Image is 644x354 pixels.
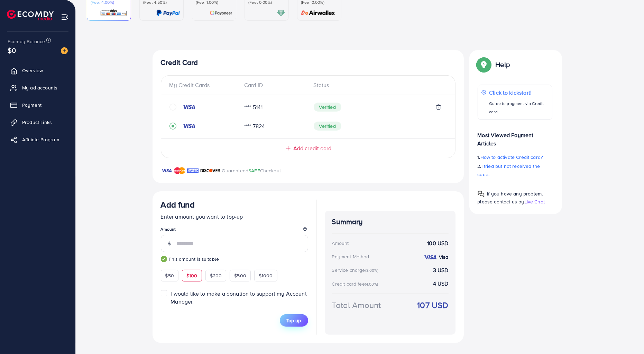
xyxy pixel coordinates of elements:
span: Live Chat [524,198,545,205]
h4: Summary [332,218,449,226]
p: Guide to payment via Credit card [489,99,548,116]
span: If you have any problem, please contact us by [478,190,543,205]
img: menu [61,13,69,21]
span: Ecomdy Balance [8,38,45,45]
span: Overview [22,67,43,74]
img: brand [187,166,199,175]
img: logo [7,10,54,20]
span: Verified [314,122,341,131]
strong: 100 USD [427,239,448,247]
span: $1000 [259,272,273,279]
svg: record circle [169,123,176,130]
span: My ad accounts [22,84,57,91]
img: card [277,9,285,17]
p: Guaranteed Checkout [222,166,281,175]
span: Top up [287,317,301,324]
span: Payment [22,102,42,108]
span: Verified [314,103,341,112]
img: brand [161,166,172,175]
a: My ad accounts [5,81,70,95]
span: SAFE [248,167,260,174]
span: I would like to make a donation to support my Account Manager. [171,290,306,305]
div: My Credit Cards [169,81,239,89]
small: (3.00%) [365,268,378,273]
img: card [100,9,127,17]
strong: 4 USD [433,280,449,288]
p: 1. [478,153,552,161]
span: $0 [8,45,16,55]
span: $100 [186,272,197,279]
a: Product Links [5,115,70,129]
div: Total Amount [332,299,381,311]
strong: 3 USD [433,266,449,274]
div: Amount [332,240,349,247]
small: This amount is suitable [161,256,308,262]
img: credit [182,104,196,110]
p: Help [496,60,510,69]
img: image [61,47,68,54]
div: Credit card fee [332,280,380,287]
span: I tried but not received the code. [478,163,540,178]
img: credit [423,255,437,260]
img: Popup guide [478,58,490,71]
span: $500 [234,272,246,279]
iframe: Chat [615,323,639,349]
img: credit [182,123,196,129]
img: card [156,9,180,17]
button: Top up [280,314,308,327]
p: Enter amount you want to top-up [161,212,308,221]
img: card [210,9,232,17]
p: Click to kickstart! [489,88,548,97]
div: Card ID [239,81,308,89]
img: Popup guide [478,191,485,198]
img: brand [200,166,220,175]
svg: circle [169,104,176,111]
span: Product Links [22,119,52,126]
div: Service charge [332,267,380,274]
img: brand [174,166,185,175]
strong: 107 USD [417,299,448,311]
a: Payment [5,98,70,112]
strong: Visa [439,253,449,260]
a: Overview [5,64,70,77]
img: guide [161,256,167,262]
div: Status [308,81,447,89]
h4: Credit Card [161,58,456,67]
p: Most Viewed Payment Articles [478,125,552,147]
span: Add credit card [293,144,331,152]
small: (4.00%) [365,281,378,287]
h3: Add fund [161,200,195,210]
legend: Amount [161,226,308,235]
div: Payment Method [332,253,369,260]
p: 2. [478,162,552,179]
span: $200 [210,272,222,279]
span: How to activate Credit card? [480,154,543,161]
span: $50 [165,272,174,279]
span: Affiliate Program [22,136,59,143]
img: card [299,9,338,17]
a: Affiliate Program [5,133,70,146]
